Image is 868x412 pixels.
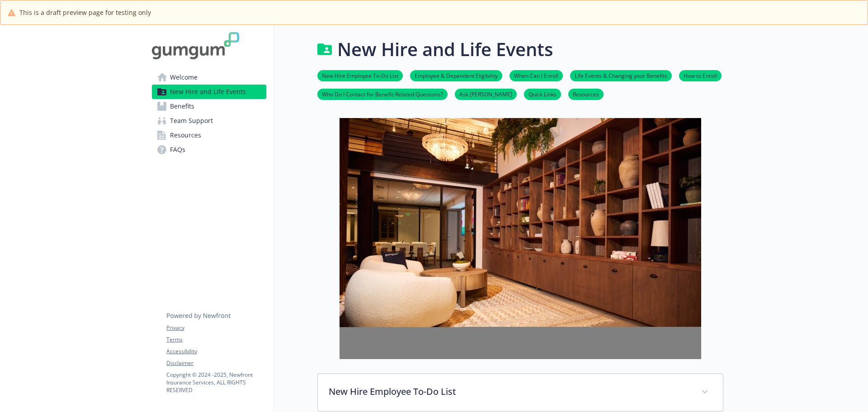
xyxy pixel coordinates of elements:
[170,85,246,99] span: New Hire and Life Events
[152,114,266,128] a: Team Support
[568,90,604,98] a: Resources
[455,90,517,98] a: Ask [PERSON_NAME]
[166,336,266,344] a: Terms
[170,70,198,85] span: Welcome
[570,71,672,80] a: Life Events & Changing your Benefits
[509,71,563,80] a: When Can I Enroll
[679,71,722,80] a: How to Enroll
[152,128,266,142] a: Resources
[318,374,723,411] div: New Hire Employee To-Do List
[410,71,502,80] a: Employee & Dependent Eligibility
[170,128,201,142] span: Resources
[317,71,403,80] a: New Hire Employee To-Do List
[340,118,701,359] img: new hire page banner
[170,99,194,114] span: Benefits
[166,371,266,394] p: Copyright © 2024 - 2025 , Newfront Insurance Services, ALL RIGHTS RESERVED
[166,324,266,332] a: Privacy
[166,347,266,355] a: Accessibility
[524,90,561,98] a: Quick Links
[166,359,266,367] a: Disclaimer
[337,36,553,63] h1: New Hire and Life Events
[152,99,266,114] a: Benefits
[152,85,266,99] a: New Hire and Life Events
[329,385,690,398] p: New Hire Employee To-Do List
[170,114,213,128] span: Team Support
[170,142,185,157] span: FAQs
[19,8,151,17] span: This is a draft preview page for testing only
[152,70,266,85] a: Welcome
[317,90,448,98] a: Who Do I Contact for Benefit-Related Questions?
[152,142,266,157] a: FAQs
